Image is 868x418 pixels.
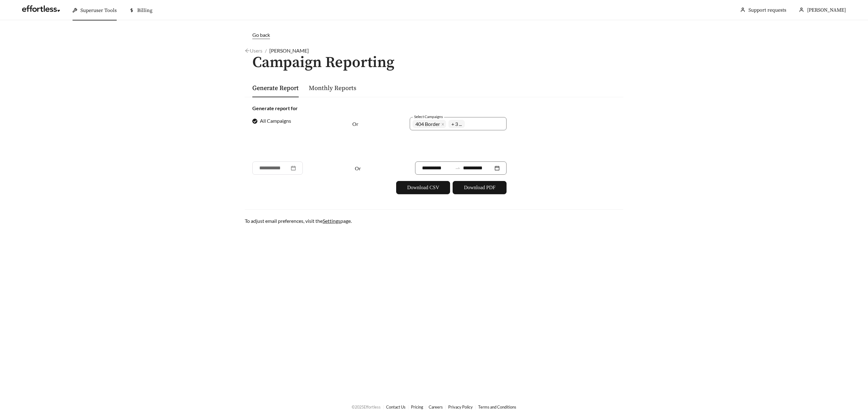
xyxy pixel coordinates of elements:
[245,31,623,39] a: Go back
[748,7,786,13] a: Support requests
[257,117,294,125] span: All Campaigns
[396,181,450,194] button: Download CSV
[269,48,309,54] span: [PERSON_NAME]
[245,54,623,71] h1: Campaign Reporting
[448,404,473,410] a: Privacy Policy
[252,105,298,111] strong: Generate report for
[245,218,352,224] span: To adjust email preferences, visit the page.
[323,218,340,224] a: Settings
[449,120,465,128] span: + 3 ...
[451,120,462,128] span: + 3 ...
[386,404,406,410] a: Contact Us
[252,84,299,92] a: Generate Report
[352,404,381,410] span: © 2025 Effortless
[807,7,846,13] span: [PERSON_NAME]
[252,32,270,38] span: Go back
[464,184,496,191] span: Download PDF
[441,123,444,126] span: close
[309,84,356,92] a: Monthly Reports
[413,120,446,128] span: 404 Border
[411,404,423,410] a: Pricing
[352,121,358,127] span: Or
[137,7,152,14] span: Billing
[455,165,460,171] span: to
[245,48,250,53] span: arrow-left
[80,7,117,14] span: Superuser Tools
[355,165,361,171] span: Or
[245,48,262,54] a: arrow-leftUsers
[478,404,516,410] a: Terms and Conditions
[453,181,507,194] button: Download PDF
[407,184,439,191] span: Download CSV
[415,120,440,128] span: 404 Border
[455,165,460,171] span: swap-right
[265,48,267,54] span: /
[429,404,443,410] a: Careers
